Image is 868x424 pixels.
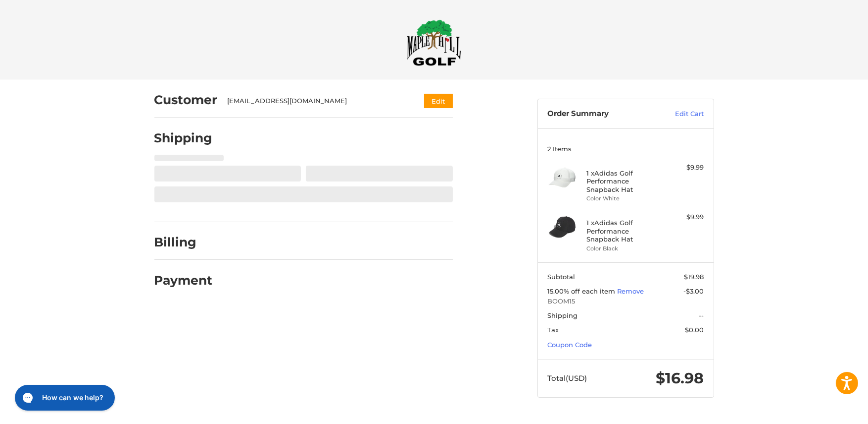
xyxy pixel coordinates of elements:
[586,169,662,193] h4: 1 x Adidas Golf Performance Snapback Hat
[654,109,704,119] a: Edit Cart
[665,212,704,222] div: $9.99
[547,145,704,153] h3: 2 Items
[547,273,575,281] span: Subtotal
[547,326,559,334] span: Tax
[547,341,592,349] a: Coupon Code
[665,163,704,173] div: $9.99
[424,94,453,108] button: Edit
[547,109,654,119] h3: Order Summary
[786,397,868,424] iframe: Google Customer Reviews
[227,96,405,106] div: [EMAIL_ADDRESS][DOMAIN_NAME]
[684,273,704,281] span: $19.98
[685,326,704,334] span: $0.00
[547,297,704,306] span: BOOM15
[547,311,578,319] span: Shipping
[586,244,662,253] li: Color Black
[547,373,587,383] span: Total (USD)
[656,369,704,387] span: $16.98
[154,273,213,288] h2: Payment
[154,92,218,108] h2: Customer
[547,287,617,295] span: 15.00% off each item
[699,311,704,319] span: --
[154,130,213,146] h2: Shipping
[586,219,662,243] h4: 1 x Adidas Golf Performance Snapback Hat
[154,235,212,250] h2: Billing
[407,19,461,66] img: Maple Hill Golf
[586,194,662,203] li: Color White
[683,287,704,295] span: -$3.00
[617,287,644,295] a: Remove
[10,381,118,414] iframe: Gorgias live chat messenger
